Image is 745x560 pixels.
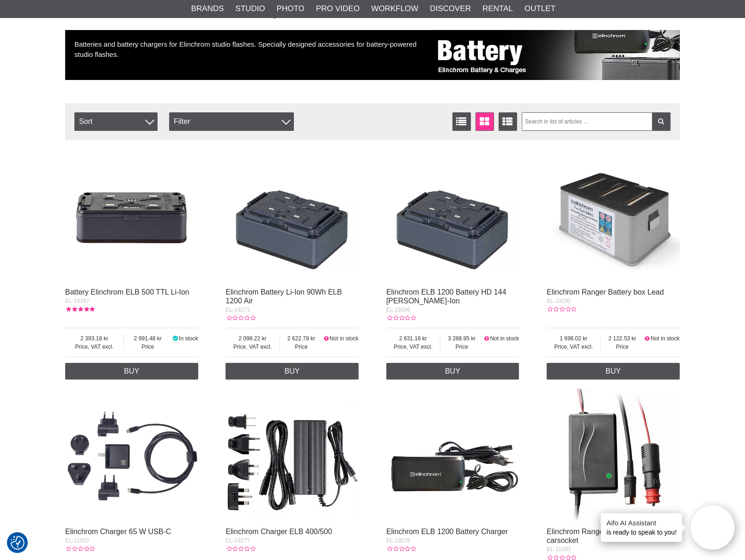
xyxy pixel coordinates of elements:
[330,335,359,342] span: Not in stock
[525,3,556,15] a: Outlet
[65,305,95,314] div: Customer rating: 5.00
[226,314,255,322] div: Customer rating: 0
[547,363,680,380] a: Buy
[65,288,189,296] a: Battery Elinchrom ELB 500 TTL Li-Ion
[226,343,279,351] span: Price, VAT excl.
[547,528,657,544] a: Elinchrom Ranger load cable 12V carsocket
[226,363,359,380] a: Buy
[386,389,519,522] img: Elinchrom ELB 1200 Battery Charger
[386,537,410,544] span: EL-19278
[226,537,250,544] span: EL-19277
[277,3,305,15] a: Photo
[386,307,410,313] span: EL-19296
[547,343,600,351] span: Price, VAT excl.
[386,149,519,283] img: Elinchrom ELB 1200 Battery HD 144 Wh Li-Ion
[280,343,323,351] span: Price
[547,389,680,522] img: Elinchrom Ranger load cable 12V carsocket
[652,112,671,131] a: Filter
[226,389,359,522] img: Elinchrom Charger ELB 400/500
[601,334,644,343] span: 2 122.53
[65,149,198,283] img: Battery Elinchrom ELB 500 TTL Li-Ion
[11,536,24,550] img: Revisit consent button
[65,528,171,535] a: Elinchrom Charger 65 W USB-C
[547,305,576,314] div: Customer rating: 0
[226,288,342,305] a: Elinchrom Battery Li-Ion 90Wh ELB 1200 Air
[483,335,490,342] i: Not in stock
[65,343,123,351] span: Price, VAT excl.
[476,112,494,131] a: Window
[280,334,323,343] span: 2 622.78
[371,3,418,15] a: Workflow
[547,288,664,296] a: Elinchrom Ranger Battery box Lead
[440,343,483,351] span: Price
[452,112,471,131] a: List
[323,335,330,342] i: Not in stock
[386,288,507,305] a: Elinchrom ELB 1200 Battery HD 144 [PERSON_NAME]-Ion
[124,343,171,351] span: Price
[490,335,519,342] span: Not in stock
[235,3,265,15] a: Studio
[522,112,671,131] input: Search in list of articles ...
[65,30,680,80] div: Batteries and battery chargers for Elinchrom studio flashes. Specially designed accessories for b...
[651,335,680,342] span: Not in stock
[386,363,519,380] a: Buy
[316,3,360,15] a: Pro Video
[124,334,171,343] span: 2 991.48
[499,112,517,131] a: Extended list
[74,112,158,131] span: Sort
[65,389,198,522] img: Elinchrom Charger 65 W USB-C
[440,334,483,343] span: 3 288.95
[386,334,440,343] span: 2 631.16
[171,335,179,342] i: In stock
[386,314,416,322] div: Customer rating: 0
[547,149,680,283] img: Elinchrom Ranger Battery box Lead
[430,3,471,15] a: Discover
[226,149,359,283] img: Elinchrom Battery Li-Ion 90Wh ELB 1200 Air
[65,334,123,343] span: 2 393.18
[65,537,89,544] span: EL-11052
[386,528,508,535] a: Elinchrom ELB 1200 Battery Charger
[65,545,95,553] div: Customer rating: 0
[226,334,279,343] span: 2 098.22
[601,513,682,542] div: is ready to speak to you!
[169,112,294,131] div: Filter
[482,3,513,15] a: Rental
[386,343,440,351] span: Price, VAT excl.
[430,30,680,80] img: Elinchrom Batteries and Chargers
[644,335,651,342] i: Not in stock
[547,298,571,304] span: EL-19290
[11,535,24,551] button: Consent Preferences
[226,528,332,535] a: Elinchrom Charger ELB 400/500
[191,3,224,15] a: Brands
[547,546,571,553] span: EL-11093
[226,307,250,313] span: EL-19273
[547,334,600,343] span: 1 698.02
[65,363,198,380] a: Buy
[386,545,416,553] div: Customer rating: 0
[179,335,198,342] span: In stock
[226,545,255,553] div: Customer rating: 0
[601,343,644,351] span: Price
[606,518,677,528] h4: Aifo AI Assistant
[65,298,89,304] span: EL-19297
